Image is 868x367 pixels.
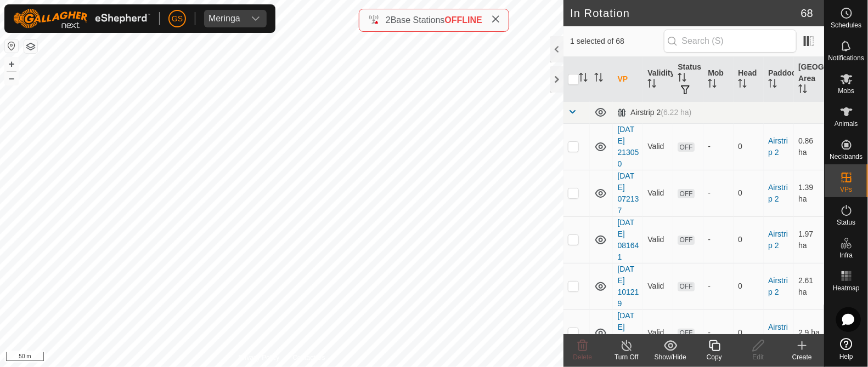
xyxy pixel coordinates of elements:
[292,353,325,363] a: Contact Us
[445,15,482,25] span: OFFLINE
[768,276,788,296] a: Airstrip 2
[5,39,18,53] button: Reset Map
[801,5,813,21] span: 68
[839,252,853,259] span: Infra
[780,352,824,362] div: Create
[678,236,694,245] span: OFF
[594,74,603,83] p-sorticon: Activate to sort
[678,189,694,198] span: OFF
[386,15,391,25] span: 2
[738,81,747,89] p-sorticon: Activate to sort
[13,9,150,28] img: Gallagher Logo
[678,282,694,291] span: OFF
[734,216,764,263] td: 0
[573,353,593,361] span: Delete
[570,36,663,47] span: 1 selected of 68
[204,10,245,27] span: Meringa
[734,309,764,356] td: 0
[708,327,729,339] div: -
[239,353,280,363] a: Privacy Policy
[794,57,824,102] th: [GEOGRAPHIC_DATA] Area
[734,123,764,170] td: 0
[708,234,729,245] div: -
[617,311,639,354] a: [DATE] 072243
[673,57,703,102] th: Status
[708,280,729,292] div: -
[208,14,240,23] div: Meringa
[5,72,18,85] button: –
[768,81,777,89] p-sorticon: Activate to sort
[391,15,445,25] span: Base Stations
[649,352,692,362] div: Show/Hide
[5,58,18,71] button: +
[708,81,717,89] p-sorticon: Activate to sort
[570,7,801,20] h2: In Rotation
[825,334,868,364] a: Help
[794,123,824,170] td: 0.86 ha
[837,219,855,226] span: Status
[617,265,639,308] a: [DATE] 101219
[617,218,639,261] a: [DATE] 081641
[794,309,824,356] td: 2.9 ha
[828,55,864,61] span: Notifications
[678,74,686,83] p-sorticon: Activate to sort
[835,121,858,127] span: Animals
[643,57,673,102] th: Validity
[664,30,797,53] input: Search (S)
[643,216,673,263] td: Valid
[643,170,673,216] td: Valid
[794,263,824,309] td: 2.61 ha
[831,22,861,28] span: Schedules
[703,57,734,102] th: Mob
[838,88,854,94] span: Mobs
[833,285,860,291] span: Heatmap
[643,309,673,356] td: Valid
[768,136,788,157] a: Airstrip 2
[643,123,673,170] td: Valid
[708,187,729,199] div: -
[661,108,692,117] span: (6.22 ha)
[768,230,788,250] a: Airstrip 2
[692,352,736,362] div: Copy
[794,170,824,216] td: 1.39 ha
[798,86,807,95] p-sorticon: Activate to sort
[172,13,183,25] span: GS
[734,263,764,309] td: 0
[678,329,694,338] span: OFF
[24,40,37,53] button: Map Layers
[613,57,643,102] th: VP
[794,216,824,263] td: 1.97 ha
[647,81,656,89] p-sorticon: Activate to sort
[617,171,639,215] a: [DATE] 072137
[830,153,863,160] span: Neckbands
[708,141,729,152] div: -
[768,323,788,343] a: Airstrip 2
[617,108,691,117] div: Airstrip 2
[839,353,853,360] span: Help
[245,10,267,27] div: dropdown trigger
[734,170,764,216] td: 0
[840,186,852,193] span: VPs
[605,352,649,362] div: Turn Off
[643,263,673,309] td: Valid
[764,57,794,102] th: Paddock
[617,125,639,168] a: [DATE] 213050
[768,183,788,203] a: Airstrip 2
[678,142,694,152] span: OFF
[579,74,588,83] p-sorticon: Activate to sort
[734,57,764,102] th: Head
[736,352,780,362] div: Edit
